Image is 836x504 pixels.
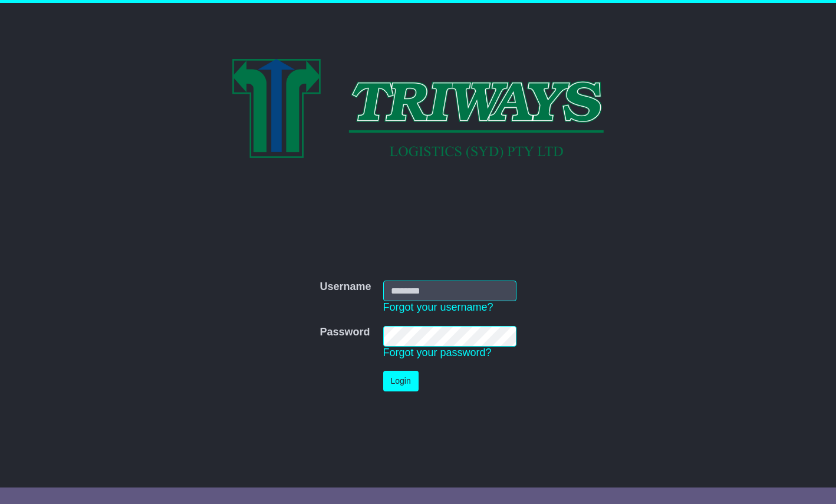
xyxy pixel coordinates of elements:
label: Password [320,326,370,339]
a: Forgot your password? [383,347,492,358]
img: Triways Logistics SYD PTY LTD [232,59,604,159]
label: Username [320,281,371,294]
button: Login [383,371,419,391]
a: Forgot your username? [383,301,493,313]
